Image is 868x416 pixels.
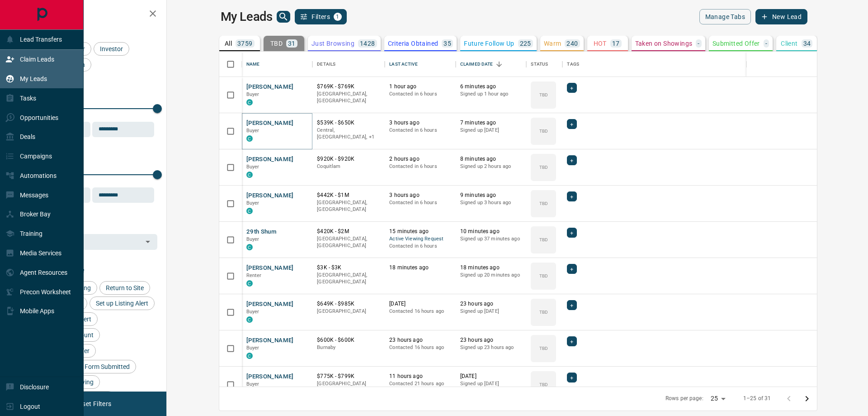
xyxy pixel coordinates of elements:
[246,83,294,91] button: [PERSON_NAME]
[225,40,232,47] p: All
[460,199,522,206] p: Signed up 3 hours ago
[246,373,294,381] button: [PERSON_NAME]
[221,10,273,24] h1: My Leads
[246,191,294,200] button: [PERSON_NAME]
[312,52,385,77] div: Details
[460,336,522,344] p: 23 hours ago
[246,164,259,170] span: Buyer
[531,52,548,77] div: Status
[317,380,380,387] p: [GEOGRAPHIC_DATA]
[539,381,548,388] p: TBD
[567,264,576,274] div: +
[335,14,341,20] span: 1
[570,228,573,237] span: +
[385,52,456,77] div: Last Active
[460,380,522,387] p: Signed up [DATE]
[93,300,151,307] span: Set up Listing Alert
[389,235,451,243] span: Active Viewing Request
[570,120,573,129] span: +
[317,373,380,380] p: $775K - $799K
[612,40,620,47] p: 17
[460,272,522,279] p: Signed up 20 minutes ago
[246,128,259,134] span: Buyer
[389,380,451,387] p: Contacted 21 hours ago
[781,40,797,47] p: Client
[246,381,259,387] span: Buyer
[570,156,573,165] span: +
[246,119,294,128] button: [PERSON_NAME]
[277,11,290,23] button: search button
[317,199,380,213] p: [GEOGRAPHIC_DATA], [GEOGRAPHIC_DATA]
[246,336,294,345] button: [PERSON_NAME]
[246,280,253,287] div: condos.ca
[567,52,579,77] div: Tags
[388,40,439,47] p: Criteria Obtained
[389,52,417,77] div: Last Active
[460,264,522,272] p: 18 minutes ago
[755,9,807,24] button: New Lead
[103,284,147,292] span: Return to Site
[570,373,573,382] span: +
[317,119,380,127] p: $539K - $650K
[246,300,294,309] button: [PERSON_NAME]
[142,235,154,248] button: Open
[539,273,548,279] p: TBD
[570,337,573,346] span: +
[544,40,561,47] p: Warm
[29,9,157,20] h2: Filters
[539,200,548,207] p: TBD
[562,52,845,77] div: Tags
[237,40,253,47] p: 3759
[317,272,380,286] p: [GEOGRAPHIC_DATA], [GEOGRAPHIC_DATA]
[246,273,262,278] span: Renter
[317,127,380,141] p: Vancouver
[389,344,451,351] p: Contacted 16 hours ago
[594,40,607,47] p: HOT
[389,191,451,199] p: 3 hours ago
[389,91,451,98] p: Contacted in 6 hours
[317,191,380,199] p: $442K - $1M
[567,228,576,238] div: +
[765,40,767,47] p: -
[570,83,573,92] span: +
[317,336,380,344] p: $600K - $600K
[493,58,505,71] button: Sort
[270,40,283,47] p: TBD
[389,163,451,170] p: Contacted in 6 hours
[246,309,259,315] span: Buyer
[539,164,548,171] p: TBD
[570,264,573,273] span: +
[460,300,522,308] p: 23 hours ago
[246,316,253,323] div: condos.ca
[317,300,380,308] p: $649K - $985K
[246,52,260,77] div: Name
[798,390,816,408] button: Go to next page
[389,127,451,134] p: Contacted in 6 hours
[389,83,451,91] p: 1 hour ago
[246,155,294,164] button: [PERSON_NAME]
[460,119,522,127] p: 7 minutes ago
[665,395,703,402] p: Rows per page:
[311,40,354,47] p: Just Browsing
[567,155,576,165] div: +
[567,191,576,201] div: +
[97,45,126,53] span: Investor
[317,308,380,315] p: [GEOGRAPHIC_DATA]
[460,52,493,77] div: Claimed Date
[526,52,562,77] div: Status
[246,91,259,97] span: Buyer
[460,235,522,243] p: Signed up 37 minutes ago
[567,119,576,129] div: +
[539,91,548,98] p: TBD
[567,336,576,346] div: +
[389,243,451,250] p: Contacted in 6 hours
[246,264,294,273] button: [PERSON_NAME]
[460,163,522,170] p: Signed up 2 hours ago
[460,373,522,380] p: [DATE]
[460,308,522,315] p: Signed up [DATE]
[317,228,380,235] p: $420K - $2M
[246,99,253,105] div: condos.ca
[570,301,573,310] span: +
[460,127,522,134] p: Signed up [DATE]
[699,9,751,24] button: Manage Tabs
